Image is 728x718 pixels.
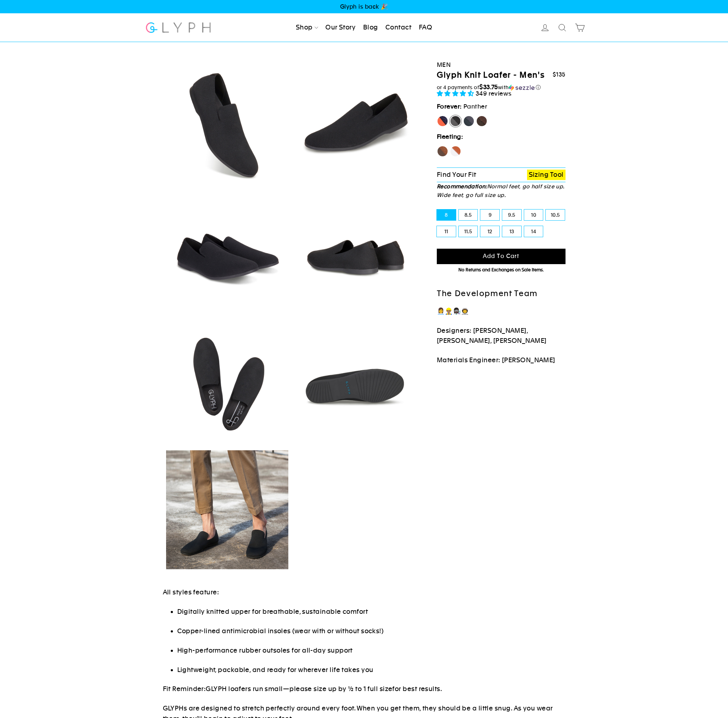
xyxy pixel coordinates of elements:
[463,103,487,110] span: Panther
[437,103,462,110] strong: Forever:
[437,133,463,140] strong: Fleeting:
[416,20,435,36] a: FAQ
[463,115,475,127] label: Rhino
[177,608,368,615] span: Digitally knitted upper for breathable, sustainable comfort
[437,306,566,317] p: 👩‍💼👷🏽‍♂️👩🏿‍🔬👨‍🚀
[437,84,566,91] div: or 4 payments of with
[502,210,521,220] label: 9.5
[322,20,358,36] a: Our Story
[524,210,543,220] label: 10
[437,90,476,97] span: 4.71 stars
[177,627,384,635] span: Copper-lined antimicrobial insoles (wear with or without socks!)
[163,685,206,692] span: Fit Reminder:
[289,685,392,692] span: please size up by ½ to 1 full size
[437,182,566,199] p: Normal feet, go half size up. Wide feet, go full size up.
[450,115,461,127] label: Panther
[437,289,566,299] h2: The Development Team
[450,146,461,157] label: Fox
[295,321,417,444] img: Panther
[177,646,353,654] span: High-performance rubber outsoles for all-day support
[177,666,374,673] span: Lightweight, packable, and ready for wherever life takes you
[527,170,566,180] a: Sizing Tool
[437,183,487,189] strong: Recommendation:
[206,685,289,692] span: GLYPH loafers run small—
[524,226,543,237] label: 14
[437,146,448,157] label: Hawk
[458,267,544,272] span: No Returns and Exchanges on Sale Items.
[383,20,414,36] a: Contact
[476,115,487,127] label: Mustang
[437,210,456,220] label: 8
[437,326,566,346] p: Designers: [PERSON_NAME], [PERSON_NAME], [PERSON_NAME]
[295,63,417,186] img: Panther
[480,226,499,237] label: 12
[459,210,478,220] label: 8.5
[502,226,521,237] label: 13
[480,210,499,220] label: 9
[437,226,456,237] label: 11
[166,321,289,444] img: Panther
[360,20,381,36] a: Blog
[483,253,519,259] span: Add to cart
[437,84,566,91] div: or 4 payments of$33.75withSezzle Click to learn more about Sezzle
[546,210,565,220] label: 10.5
[553,71,566,78] span: $135
[293,20,435,36] ul: Primary
[476,90,512,97] span: 349 reviews
[166,63,289,186] img: Panther
[437,249,566,264] button: Add to cart
[459,226,478,237] label: 11.5
[163,588,219,596] span: All styles feature:
[293,20,321,36] a: Shop
[479,83,498,91] span: $33.75
[166,450,289,570] img: Panther
[509,84,535,91] img: Sezzle
[437,60,566,70] div: Men
[437,115,448,127] label: [PERSON_NAME]
[392,685,442,692] span: for best results.
[437,355,566,365] p: Materials Engineer: [PERSON_NAME]
[437,171,476,178] span: Find Your Fit
[166,192,289,315] img: Panther
[145,18,212,37] img: Glyph
[437,70,545,80] h1: Glyph Knit Loafer - Men's
[295,192,417,315] img: Panther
